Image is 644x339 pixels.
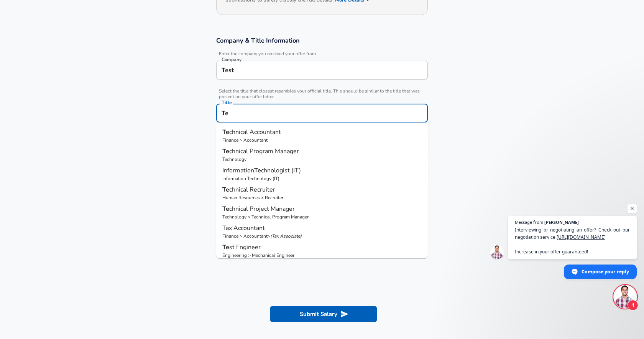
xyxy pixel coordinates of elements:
[229,147,299,155] span: chnical Program Manager
[222,57,242,62] label: Company
[222,194,422,201] p: Human Resources > Recruiter
[222,147,229,155] strong: Te
[222,252,422,259] p: Engineering > Mechanical Engineer
[222,185,229,194] strong: Te
[544,220,579,224] span: [PERSON_NAME]
[270,233,302,239] p: ( Tax Associate )
[220,107,424,119] input: Software Engineer
[222,224,265,232] span: Tax Accountant
[222,156,422,163] p: Technology
[614,285,637,308] div: Open chat
[222,137,422,144] p: Finance > Accountant
[222,100,232,105] label: Title
[628,300,638,311] span: 1
[254,166,261,175] strong: Te
[222,213,422,220] p: Technology > Technical Program Manager
[216,36,428,45] h3: Company & Title Information
[216,88,428,100] span: Select the title that closest resembles your official title. This should be similar to the title ...
[270,306,377,322] button: Submit Salary
[229,185,275,194] span: chnical Recruiter
[222,233,422,240] p: Finance > Accountant >
[229,243,261,251] span: st Engineer
[222,128,229,136] strong: Te
[222,243,229,251] strong: Te
[229,128,281,136] span: chnical Accountant
[515,220,543,224] span: Message from
[229,205,295,213] span: chnical Project Manager
[222,205,229,213] strong: Te
[582,265,629,278] span: Compose your reply
[220,64,424,76] input: Google
[515,226,630,255] span: Interviewing or negotiating an offer? Check out our negotiation service: Increase in your offer g...
[216,51,428,57] span: Enter the company you received your offer from
[222,166,254,175] span: Information
[261,166,301,175] span: chnologist (IT)
[222,175,422,182] p: Information Technology (IT)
